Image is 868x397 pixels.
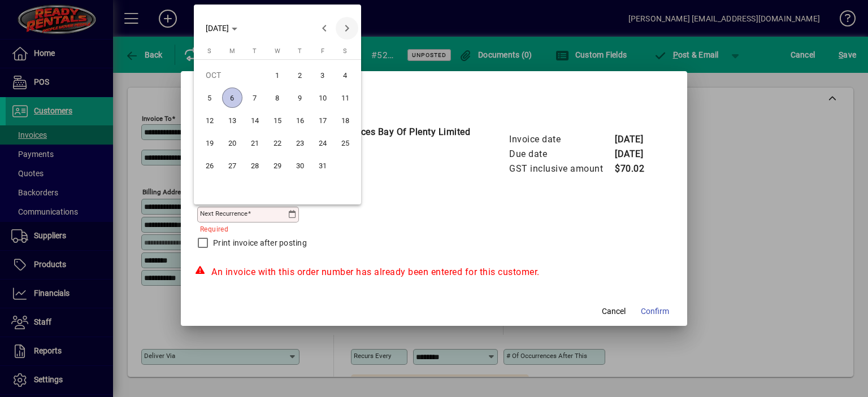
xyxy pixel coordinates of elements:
[221,86,244,109] button: Mon Oct 06 2025
[201,18,242,38] button: Choose month and year
[198,64,266,86] td: OCT
[290,110,310,130] span: 16
[334,86,357,109] button: Sat Oct 11 2025
[245,133,265,153] span: 21
[275,47,280,55] span: W
[198,109,221,132] button: Sun Oct 12 2025
[267,65,288,85] span: 1
[298,47,302,55] span: T
[266,154,289,177] button: Wed Oct 29 2025
[229,47,235,55] span: M
[266,64,289,86] button: Wed Oct 01 2025
[267,88,288,108] span: 8
[221,154,244,177] button: Mon Oct 27 2025
[207,47,211,55] span: S
[198,154,221,177] button: Sun Oct 26 2025
[311,154,334,177] button: Fri Oct 31 2025
[311,132,334,154] button: Fri Oct 24 2025
[290,88,310,108] span: 9
[244,86,266,109] button: Tue Oct 07 2025
[313,133,333,153] span: 24
[198,132,221,154] button: Sun Oct 19 2025
[206,24,229,33] span: [DATE]
[289,64,311,86] button: Thu Oct 02 2025
[222,155,242,176] span: 27
[290,65,310,85] span: 2
[221,109,244,132] button: Mon Oct 13 2025
[313,88,333,108] span: 10
[289,86,311,109] button: Thu Oct 09 2025
[199,110,220,130] span: 12
[290,155,310,176] span: 30
[313,155,333,176] span: 31
[244,132,266,154] button: Tue Oct 21 2025
[199,155,220,176] span: 26
[199,133,220,153] span: 19
[313,65,333,85] span: 3
[290,133,310,153] span: 23
[198,86,221,109] button: Sun Oct 05 2025
[343,47,347,55] span: S
[311,109,334,132] button: Fri Oct 17 2025
[311,86,334,109] button: Fri Oct 10 2025
[266,86,289,109] button: Wed Oct 08 2025
[222,110,242,130] span: 13
[334,64,357,86] button: Sat Oct 04 2025
[313,17,336,40] button: Previous month
[244,154,266,177] button: Tue Oct 28 2025
[335,133,355,153] span: 25
[245,155,265,176] span: 28
[336,17,358,40] button: Next month
[289,154,311,177] button: Thu Oct 30 2025
[199,88,220,108] span: 5
[334,109,357,132] button: Sat Oct 18 2025
[221,132,244,154] button: Mon Oct 20 2025
[266,132,289,154] button: Wed Oct 22 2025
[334,132,357,154] button: Sat Oct 25 2025
[289,132,311,154] button: Thu Oct 23 2025
[267,133,288,153] span: 22
[267,155,288,176] span: 29
[253,47,257,55] span: T
[267,110,288,130] span: 15
[313,110,333,130] span: 17
[222,88,242,108] span: 6
[335,88,355,108] span: 11
[266,109,289,132] button: Wed Oct 15 2025
[311,64,334,86] button: Fri Oct 03 2025
[335,65,355,85] span: 4
[289,109,311,132] button: Thu Oct 16 2025
[222,133,242,153] span: 20
[245,110,265,130] span: 14
[335,110,355,130] span: 18
[244,109,266,132] button: Tue Oct 14 2025
[321,47,324,55] span: F
[245,88,265,108] span: 7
